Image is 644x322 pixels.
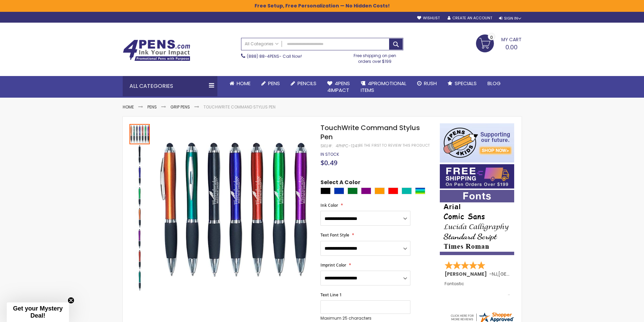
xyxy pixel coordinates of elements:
span: - Call Now! [247,53,302,59]
a: 4PROMOTIONALITEMS [355,76,412,98]
span: Pens [268,80,280,87]
div: Assorted [415,188,425,194]
span: Text Line 1 [320,292,342,298]
a: Create an Account [448,16,492,21]
div: TouchWrite Command Stylus Pen [129,186,150,207]
a: Specials [442,76,482,91]
a: Pens [147,104,157,110]
div: Teal [402,188,412,194]
span: Home [237,80,251,87]
div: Free shipping on pen orders over $199 [347,50,403,64]
div: TouchWrite Command Stylus Pen [129,165,150,186]
div: 4PHPC-1241 [336,143,359,149]
img: TouchWrite Command Stylus Pen [129,145,150,165]
img: TouchWrite Command Stylus Pen [129,250,150,270]
div: Green [348,188,358,194]
img: TouchWrite Command Stylus Pen [129,271,150,291]
a: Be the first to review this product [359,143,430,148]
img: 4pens 4 kids [440,123,514,163]
a: (888) 88-4PENS [247,53,279,59]
div: TouchWrite Command Stylus Pen [129,249,150,270]
button: Close teaser [68,297,74,304]
div: Black [320,188,331,194]
a: Wishlist [417,16,440,21]
span: 4Pens 4impact [327,80,350,94]
span: 0.00 [505,43,518,51]
a: 4Pens4impact [322,76,355,98]
img: Free shipping on orders over $199 [440,164,514,189]
a: Home [123,104,134,110]
a: Blog [482,76,506,91]
div: Sign In [499,16,521,21]
div: TouchWrite Command Stylus Pen [129,123,150,144]
span: Get your Mystery Deal! [13,305,63,319]
a: Pens [256,76,285,91]
img: TouchWrite Command Stylus Pen [157,133,312,288]
div: Blue [334,188,344,194]
span: [GEOGRAPHIC_DATA] [498,271,548,277]
span: In stock [320,151,339,157]
span: - , [489,271,548,277]
span: [PERSON_NAME] [445,271,489,277]
a: 0.00 0 [476,34,522,51]
span: Pencils [297,80,316,87]
span: $0.49 [320,158,337,167]
a: Grip Pens [170,104,190,110]
img: TouchWrite Command Stylus Pen [129,187,150,207]
img: TouchWrite Command Stylus Pen [129,208,150,228]
span: NJ [492,271,497,277]
img: TouchWrite Command Stylus Pen [129,229,150,249]
img: TouchWrite Command Stylus Pen [129,166,150,186]
span: 0 [490,34,493,41]
span: 4PROMOTIONAL ITEMS [361,80,406,94]
div: All Categories [123,76,217,96]
div: Get your Mystery Deal!Close teaser [7,302,69,322]
span: Select A Color [320,179,360,188]
div: Availability [320,152,339,157]
strong: SKU [320,143,333,149]
li: TouchWrite Command Stylus Pen [204,104,276,110]
a: Rush [412,76,442,91]
span: TouchWrite Command Stylus Pen [320,123,420,142]
div: Red [388,188,398,194]
div: TouchWrite Command Stylus Pen [129,207,150,228]
div: TouchWrite Command Stylus Pen [129,144,150,165]
span: Text Font Style [320,232,349,238]
span: All Categories [245,41,279,47]
div: Fantastic [445,281,510,296]
a: Home [224,76,256,91]
div: Purple [361,188,371,194]
img: 4Pens Custom Pens and Promotional Products [123,40,190,61]
a: All Categories [241,38,282,49]
div: Orange [375,188,385,194]
a: Pencils [285,76,322,91]
span: Rush [424,80,437,87]
span: Imprint Color [320,262,346,268]
p: Maximum 25 characters [320,316,410,321]
img: font-personalization-examples [440,190,514,255]
span: Ink Color [320,202,338,208]
span: Blog [487,80,501,87]
div: TouchWrite Command Stylus Pen [129,228,150,249]
span: Specials [455,80,477,87]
